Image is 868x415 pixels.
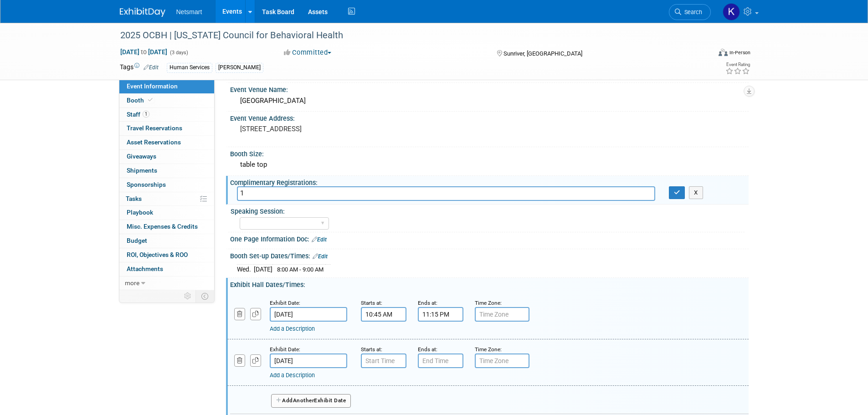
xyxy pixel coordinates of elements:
[167,63,212,72] div: Human Services
[230,249,749,261] div: Booth Set-up Dates/Times:
[657,47,751,61] div: Event Format
[120,48,168,56] span: [DATE] [DATE]
[230,112,749,123] div: Event Venue Address:
[313,253,328,260] a: Edit
[277,266,324,273] span: 8:00 AM - 9:00 AM
[230,83,749,94] div: Event Venue Name:
[312,236,327,243] a: Edit
[216,63,263,72] div: [PERSON_NAME]
[689,186,703,199] button: X
[293,397,314,404] span: Another
[127,167,157,174] span: Shipments
[230,278,749,289] div: Exhibit Hall Dates/Times:
[127,265,163,272] span: Attachments
[270,354,347,368] input: Date
[125,279,139,287] span: more
[119,122,214,135] a: Travel Reservations
[119,234,214,248] a: Budget
[719,49,728,56] img: Format-Inperson.png
[270,372,315,379] a: Add a Description
[681,9,702,15] span: Search
[119,192,214,206] a: Tasks
[119,248,214,262] a: ROI, Objectives & ROO
[270,300,300,306] small: Exhibit Date:
[271,394,351,408] button: AddAnotherExhibit Date
[475,300,502,306] small: Time Zone:
[725,62,750,67] div: Event Rating
[503,50,582,57] span: Sunriver, [GEOGRAPHIC_DATA]
[180,290,196,302] td: Personalize Event Tab Strip
[195,290,214,302] td: Toggle Event Tabs
[143,111,149,118] span: 1
[361,354,406,368] input: Start Time
[169,50,188,56] span: (3 days)
[127,223,198,230] span: Misc. Expenses & Credits
[117,27,697,44] div: 2025 OCBH | [US_STATE] Council for Behavioral Health
[270,307,347,322] input: Date
[231,205,745,216] div: Speaking Session:
[126,195,142,202] span: Tasks
[669,4,711,20] a: Search
[127,138,181,146] span: Asset Reservations
[119,277,214,290] a: more
[230,176,749,187] div: Complimentary Registrations:
[418,346,437,353] small: Ends at:
[119,164,214,178] a: Shipments
[119,108,214,122] a: Staff1
[127,209,153,216] span: Playbook
[361,346,382,353] small: Starts at:
[119,94,214,108] a: Booth
[230,147,749,159] div: Booth Size:
[127,251,188,258] span: ROI, Objectives & ROO
[119,80,214,93] a: Event Information
[127,181,166,188] span: Sponsorships
[139,48,148,56] span: to
[418,307,463,322] input: End Time
[127,111,149,118] span: Staff
[176,8,202,15] span: Netsmart
[127,237,147,244] span: Budget
[119,178,214,192] a: Sponsorships
[119,262,214,276] a: Attachments
[127,124,182,132] span: Travel Reservations
[281,48,335,57] button: Committed
[418,300,437,306] small: Ends at:
[237,158,742,172] div: table top
[729,49,750,56] div: In-Person
[119,150,214,164] a: Giveaways
[127,82,178,90] span: Event Information
[119,136,214,149] a: Asset Reservations
[240,125,436,133] pre: [STREET_ADDRESS]
[120,8,165,17] img: ExhibitDay
[270,325,315,332] a: Add a Description
[475,346,502,353] small: Time Zone:
[418,354,463,368] input: End Time
[361,307,406,322] input: Start Time
[723,3,740,20] img: Kaitlyn Woicke
[120,62,159,73] td: Tags
[237,94,742,108] div: [GEOGRAPHIC_DATA]
[230,232,749,244] div: One Page Information Doc:
[144,64,159,71] a: Edit
[237,265,254,274] td: Wed.
[254,265,272,274] td: [DATE]
[119,206,214,220] a: Playbook
[119,220,214,234] a: Misc. Expenses & Credits
[127,97,154,104] span: Booth
[148,97,153,102] i: Booth reservation complete
[127,153,156,160] span: Giveaways
[361,300,382,306] small: Starts at:
[475,307,529,322] input: Time Zone
[475,354,529,368] input: Time Zone
[270,346,300,353] small: Exhibit Date:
